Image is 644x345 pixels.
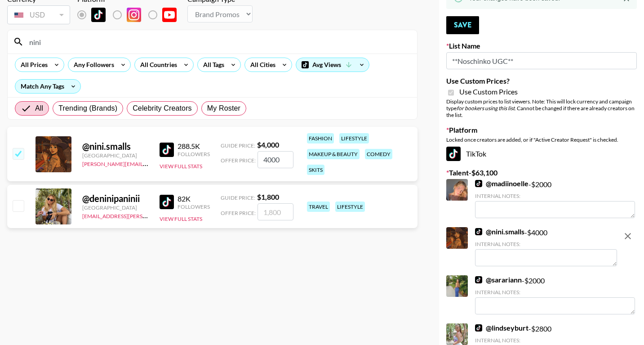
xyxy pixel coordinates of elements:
strong: $ 4,000 [257,140,279,149]
img: TikTok [91,8,106,22]
div: skits [307,165,324,175]
div: Currency is locked to USD [7,4,70,26]
div: [GEOGRAPHIC_DATA] [82,152,149,159]
div: 82K [178,194,210,203]
div: @ nini.smalls [82,141,149,152]
input: 1,800 [258,203,293,220]
label: Use Custom Prices? [446,76,637,85]
span: Offer Price: [221,210,256,216]
span: All [35,103,43,114]
a: @nini.smalls [475,227,524,236]
a: [PERSON_NAME][EMAIL_ADDRESS][PERSON_NAME][DOMAIN_NAME] [82,159,258,167]
a: @madiinoelle [475,179,529,188]
div: Avg Views [296,58,369,72]
img: Instagram [127,8,141,22]
img: TikTok [475,324,482,332]
span: Use Custom Prices [459,87,518,96]
div: Display custom prices to list viewers. Note: This will lock currency and campaign type . Cannot b... [446,98,637,118]
div: - $ 4000 [475,227,617,266]
span: Celebrity Creators [133,103,192,114]
img: TikTok [475,228,482,235]
div: List locked to TikTok. [77,5,184,24]
img: TikTok [446,147,461,161]
div: Internal Notes: [475,193,635,199]
div: @ deninipaninii [82,193,149,204]
div: comedy [365,149,392,159]
div: All Tags [198,58,226,72]
div: TikTok [446,147,637,161]
input: 4,000 [258,151,293,168]
div: All Countries [135,58,179,72]
div: Locked once creators are added, or if "Active Creator Request" is checked. [446,136,637,143]
div: Match Any Tags [15,80,80,93]
img: TikTok [160,143,174,157]
div: All Cities [245,58,277,72]
label: Platform [446,125,637,134]
span: My Roster [207,103,240,114]
input: Search by User Name [24,35,412,49]
div: Any Followers [68,58,116,72]
img: TikTok [475,180,482,187]
div: Internal Notes: [475,241,617,247]
a: [EMAIL_ADDRESS][PERSON_NAME][DOMAIN_NAME] [82,211,215,220]
a: @lindseyburt [475,323,529,332]
div: makeup & beauty [307,149,360,159]
div: USD [9,7,68,23]
button: remove [619,227,637,245]
span: Guide Price: [221,194,255,201]
div: Followers [178,203,210,210]
div: All Prices [15,58,49,72]
a: @sarariann [475,275,522,284]
span: Trending (Brands) [58,103,117,114]
div: travel [307,202,330,212]
button: View Full Stats [160,163,202,170]
label: Talent - $ 63,100 [446,168,637,177]
strong: $ 1,800 [257,193,279,201]
img: YouTube [162,8,177,22]
div: Internal Notes: [475,337,635,344]
span: Guide Price: [221,142,255,149]
div: fashion [307,133,334,143]
img: TikTok [160,195,174,209]
div: - $ 2000 [475,179,635,218]
button: View Full Stats [160,215,202,222]
div: Internal Notes: [475,289,635,296]
div: - $ 2000 [475,275,635,314]
em: for bookers using this list [457,105,515,112]
button: Save [446,16,479,34]
span: Offer Price: [221,157,256,164]
div: 288.5K [178,142,210,151]
div: [GEOGRAPHIC_DATA] [82,204,149,211]
div: Followers [178,151,210,157]
div: lifestyle [339,133,369,143]
div: lifestyle [335,202,365,212]
label: List Name [446,41,637,50]
img: TikTok [475,276,482,283]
